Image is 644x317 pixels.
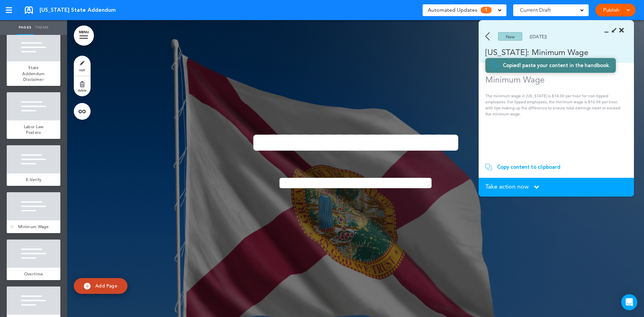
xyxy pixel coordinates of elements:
div: Copy content to clipboard [497,164,560,170]
span: Overtime [24,271,43,277]
span: [US_STATE] State Addendum [40,6,116,14]
a: Overtime [7,268,60,280]
a: delete [74,76,91,96]
span: State Addendum Disclaimer [22,65,45,82]
div: Open Intercom Messenger [621,294,637,310]
div: ([DATE]) [530,34,547,39]
p: The minimum wage in [US_STATE] is $14.00 per hour for non-tipped employees. For tipped employees,... [485,93,623,117]
a: State Addendum Disclaimer [7,61,60,86]
span: Current Draft [520,5,551,15]
a: Labor Law Posters [7,120,60,139]
a: Pages [17,20,34,35]
img: add.svg [84,283,91,289]
h1: Minimum Wage [485,74,623,85]
span: Take action now [485,183,529,190]
span: 1 [481,7,492,13]
div: Copied! paste your content in the handbook. [503,62,610,69]
a: E-Verify [7,173,60,186]
a: MENU [74,25,94,46]
img: copy.svg [485,164,492,170]
a: Minimum Wage [7,220,60,233]
img: back.svg [485,32,490,41]
a: Add Page [74,278,127,294]
span: Automated Updates [428,5,477,15]
span: E-Verify [26,177,41,182]
span: Minimum Wage [18,224,49,229]
span: Add Page [95,283,117,289]
span: delete [78,88,87,92]
span: Labor Law Posters [24,124,44,136]
a: Theme [34,20,50,35]
a: Publish [600,4,622,16]
img: copy.svg [491,62,498,69]
div: [US_STATE]: Minimum Wage [479,47,614,58]
a: style [74,56,91,76]
span: style [79,68,85,72]
div: New [498,32,522,41]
